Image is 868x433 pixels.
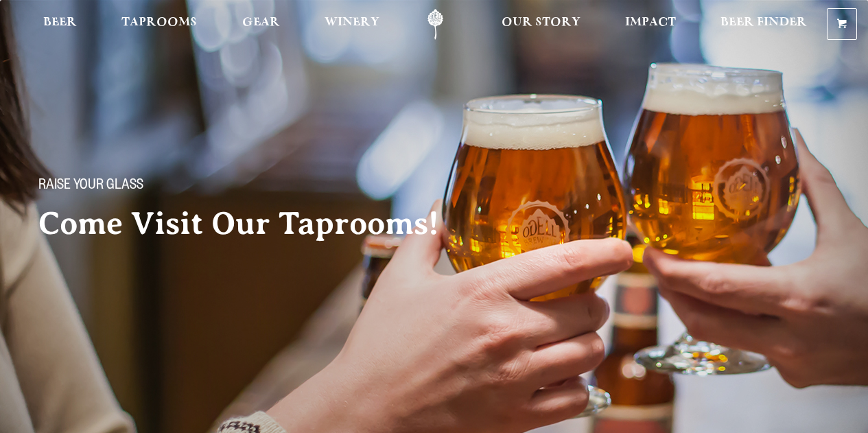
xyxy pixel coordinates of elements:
[43,17,77,28] span: Beer
[325,17,379,28] span: Winery
[712,9,816,40] a: Beer Finder
[493,9,589,40] a: Our Story
[625,17,676,28] span: Impact
[242,17,280,28] span: Gear
[720,17,807,28] span: Beer Finder
[38,178,143,196] span: Raise your glass
[316,9,388,40] a: Winery
[616,9,685,40] a: Impact
[38,207,467,241] h2: Come Visit Our Taprooms!
[34,9,86,40] a: Beer
[233,9,289,40] a: Gear
[113,9,206,40] a: Taprooms
[410,9,461,40] a: Odell Home
[121,17,197,28] span: Taprooms
[502,17,580,28] span: Our Story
